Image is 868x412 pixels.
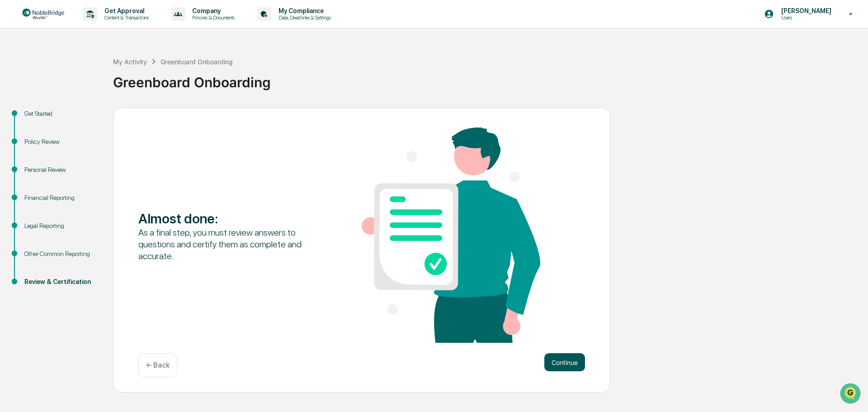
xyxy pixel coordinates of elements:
div: Greenboard Onboarding [160,58,233,66]
div: Legal Reporting [24,221,99,231]
p: Policies & Documents [185,14,239,21]
img: 1746055101610-c473b297-6a78-478c-a979-82029cc54cd1 [9,69,25,85]
a: 🖐️Preclearance [5,110,62,127]
span: Pylon [90,153,109,160]
div: As a final step, you must review answers to questions and certify them as complete and accurate. [138,227,317,262]
div: 🖐️ [9,115,16,122]
a: Powered byPylon [64,153,109,160]
div: 🗄️ [66,115,73,122]
div: Personal Review [24,165,99,175]
span: Preclearance [18,114,58,123]
img: Almost done [362,128,540,343]
div: We're available if you need us! [31,78,114,85]
p: [PERSON_NAME] [774,7,836,14]
div: Policy Review [24,137,99,147]
div: 🔎 [9,132,16,139]
div: My Activity [113,58,147,66]
button: Continue [544,353,585,371]
div: Greenboard Onboarding [113,67,863,90]
p: Data, Deadlines & Settings [271,14,335,21]
div: Get Started [24,109,99,118]
p: Company [185,7,239,14]
span: Data Lookup [18,131,57,140]
a: 🗄️Attestations [62,110,116,127]
div: Other Common Reporting [24,249,99,259]
a: 🔎Data Lookup [5,128,61,144]
p: My Compliance [271,7,335,14]
p: How can we help? [9,19,165,33]
div: Financial Reporting [24,193,99,203]
p: ← Back [146,361,170,369]
p: Get Approval [97,7,153,14]
div: Start new chat [31,69,148,78]
img: logo [22,9,65,20]
button: Start new chat [154,72,165,83]
div: Almost done : [138,210,317,227]
span: Attestations [75,114,112,123]
iframe: Open customer support [839,382,863,407]
div: Review & Certification [24,277,99,287]
p: Content & Transactions [97,14,153,21]
p: Users [774,14,836,21]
